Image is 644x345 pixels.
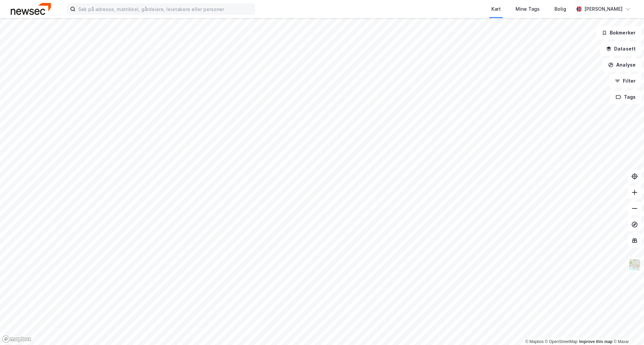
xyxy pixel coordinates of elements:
div: Kart [491,5,501,13]
button: Datasett [600,42,641,56]
button: Tags [610,90,641,104]
div: Kontrollprogram for chat [610,313,644,345]
a: OpenStreetMap [545,339,578,344]
a: Improve this map [579,339,612,344]
div: Mine Tags [516,5,540,13]
button: Analyse [602,58,641,72]
div: [PERSON_NAME] [584,5,623,13]
button: Bokmerker [596,26,641,39]
img: newsec-logo.f6e21ccffca1b3a03d2d.png [11,3,51,15]
input: Søk på adresse, matrikkel, gårdeiere, leietakere eller personer [75,4,255,14]
img: Z [628,258,641,271]
a: Mapbox homepage [2,335,32,343]
a: Mapbox [525,339,544,344]
div: Bolig [554,5,566,13]
button: Filter [609,74,641,88]
iframe: Chat Widget [610,313,644,345]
